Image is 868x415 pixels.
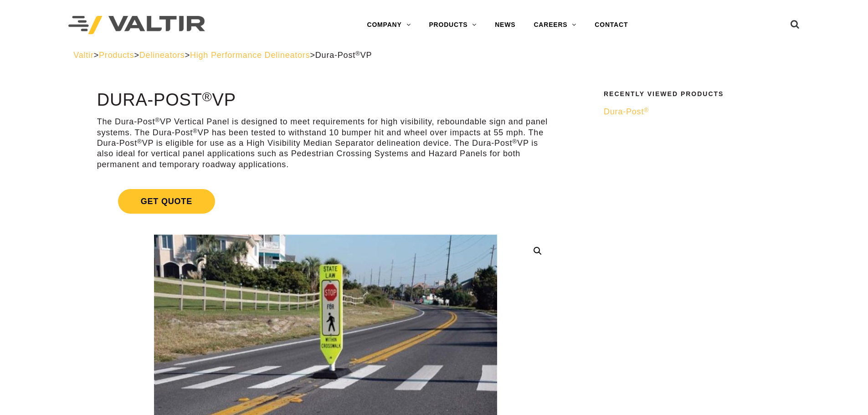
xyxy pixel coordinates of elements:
span: Dura-Post VP [315,51,372,60]
p: The Dura-Post VP Vertical Panel is designed to meet requirements for high visibility, reboundable... [97,117,554,170]
a: CONTACT [586,16,637,34]
a: Valtir [73,51,93,60]
span: Get Quote [118,189,215,214]
sup: ® [193,128,198,134]
a: Get Quote [97,178,554,225]
div: > > > > [73,50,795,61]
sup: ® [137,138,142,145]
sup: ® [202,89,212,104]
sup: ® [644,107,649,113]
sup: ® [512,138,517,145]
sup: ® [155,117,160,123]
a: NEWS [486,16,524,34]
a: PRODUCTS [420,16,486,34]
a: Products [99,51,134,60]
a: COMPANY [358,16,420,34]
h2: Recently Viewed Products [604,91,789,97]
span: Dura-Post [604,107,649,116]
img: Valtir [68,16,205,35]
a: CAREERS [524,16,586,34]
a: Delineators [139,51,185,60]
sup: ® [355,50,360,57]
h1: Dura-Post VP [97,91,554,110]
a: Dura-Post® [604,107,789,117]
a: High Performance Delineators [190,51,310,60]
